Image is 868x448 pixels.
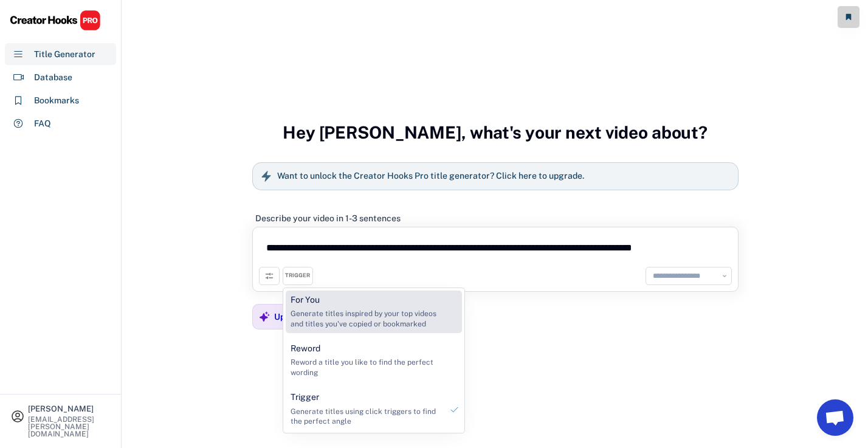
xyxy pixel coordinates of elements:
img: CHPRO%20Logo.svg [10,10,101,31]
div: Bookmarks [34,94,79,107]
div: Upgrade your plan to unlock [274,311,391,322]
div: Reword a title you like to find the perfect wording [291,357,442,378]
div: Generate titles inspired by your top videos and titles you've copied or bookmarked [291,309,442,329]
h3: Hey [PERSON_NAME], what's your next video about? [283,109,708,156]
a: Open chat [817,399,853,436]
div: Title Generator [34,48,95,61]
div: FAQ [34,117,51,130]
div: Describe your video in 1-3 sentences [255,213,401,224]
div: [EMAIL_ADDRESS][PERSON_NAME][DOMAIN_NAME] [28,416,111,438]
div: For You [291,294,320,306]
h6: Want to unlock the Creator Hooks Pro title generator? Click here to upgrade. [277,171,584,182]
div: Database [34,71,72,84]
div: [PERSON_NAME] [28,405,111,413]
div: Generate titles using click triggers to find the perfect angle [291,407,442,427]
div: Reword [291,343,320,355]
div: TRIGGER [285,272,310,280]
div: Trigger [291,391,319,404]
